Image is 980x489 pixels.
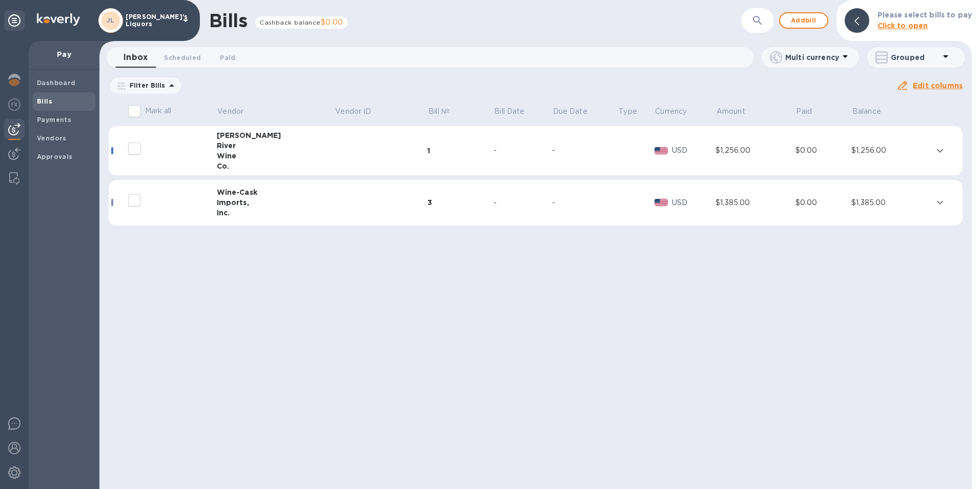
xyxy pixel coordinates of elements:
[335,106,371,117] p: Vendor ID
[672,197,716,208] p: USD
[788,14,819,27] span: Add bill
[4,10,25,31] div: Unpin categories
[553,106,587,117] p: Due Date
[779,12,828,29] button: Addbill
[619,106,637,117] p: Type
[672,145,716,156] p: USD
[655,199,668,206] img: USD
[164,52,201,63] span: Scheduled
[37,79,76,87] b: Dashboard
[717,106,759,117] span: Amount
[716,197,795,208] div: $1,385.00
[428,106,450,117] p: Bill №
[124,50,148,65] span: Inbox
[655,147,668,154] img: USD
[795,197,851,208] div: $0.00
[494,145,552,156] div: -
[427,197,493,208] div: 3
[796,106,812,117] p: Paid
[494,106,524,117] p: Bill Date
[217,140,335,151] div: River
[335,106,384,117] span: Vendor ID
[321,18,343,26] span: $0.00
[37,13,80,26] img: Logo
[217,151,335,161] div: Wine
[552,197,618,208] div: -
[877,22,928,30] b: Click to open
[913,81,963,90] u: Edit columns
[126,13,177,28] p: [PERSON_NAME]'s Liquors
[217,106,243,117] p: Vendor
[655,106,687,117] p: Currency
[795,145,851,156] div: $0.00
[217,161,335,171] div: Co.
[891,52,940,63] p: Grouped
[877,11,972,19] b: Please select bills to pay
[107,16,115,24] b: JL
[126,81,166,90] p: Filter Bills
[217,106,257,117] span: Vendor
[428,106,463,117] span: Bill №
[259,18,320,26] span: Cashback balance
[852,106,881,117] p: Balance
[209,10,247,31] h1: Bills
[851,197,931,208] div: $1,385.00
[717,106,745,117] p: Amount
[37,134,67,142] b: Vendors
[716,145,795,156] div: $1,256.00
[217,187,335,197] div: Wine-Cask
[427,146,493,156] div: 1
[932,143,948,158] button: expand row
[220,52,235,63] span: Paid
[785,52,839,63] p: Multi currency
[796,106,825,117] span: Paid
[552,145,618,156] div: -
[852,106,894,117] span: Balance
[37,97,52,105] b: Bills
[8,98,21,111] img: Foreign exchange
[37,153,73,160] b: Approvals
[37,49,91,59] p: Pay
[494,197,552,208] div: -
[217,197,335,208] div: Imports,
[932,195,948,210] button: expand row
[217,208,335,218] div: Inc.
[37,116,71,124] b: Payments
[217,130,335,140] div: [PERSON_NAME]
[145,106,172,116] p: Mark all
[851,145,931,156] div: $1,256.00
